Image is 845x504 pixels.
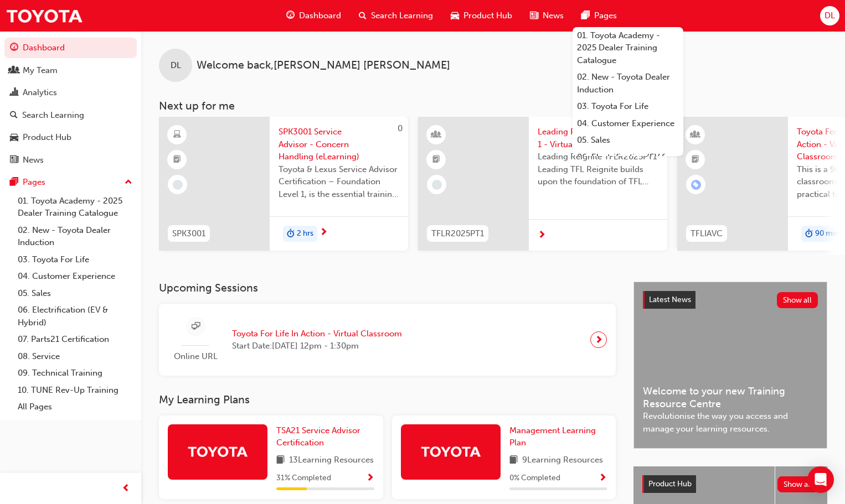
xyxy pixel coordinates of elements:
[279,163,399,201] span: Toyota & Lexus Service Advisor Certification – Foundation Level 1, is the essential training cour...
[299,9,341,22] span: Dashboard
[13,222,137,251] a: 02. New - Toyota Dealer Induction
[509,424,607,449] a: Management Learning Plan
[23,64,58,77] div: My Team
[276,454,285,467] span: book-icon
[172,227,205,240] span: SPK3001
[10,133,18,143] span: car-icon
[521,4,573,27] a: news-iconNews
[573,132,683,149] a: 05. Sales
[418,117,667,251] a: TFLR2025PT1Leading Reignite Part 1 - Virtual ClassroomLeading Reignite TFLR2025PT1 Leading TFL Re...
[173,128,181,142] span: learningResourceType_ELEARNING-icon
[371,9,433,22] span: Search Learning
[432,180,442,190] span: learningRecordVerb_NONE-icon
[777,292,818,308] button: Show all
[13,302,137,331] a: 06. Electrification (EV & Hybrid)
[442,4,521,27] a: car-iconProduct Hub
[23,86,57,99] div: Analytics
[192,320,200,334] span: sessionType_ONLINE_URL-icon
[538,150,658,188] span: Leading Reignite TFLR2025PT1 Leading TFL Reignite builds upon the foundation of TFL Reignite, rea...
[320,228,328,238] span: next-icon
[366,474,374,484] span: Show Progress
[297,227,313,240] span: 2 hrs
[13,398,137,415] a: All Pages
[4,82,137,103] a: Analytics
[398,123,403,133] span: 0
[805,227,813,241] span: duration-icon
[573,27,683,69] a: 01. Toyota Academy - 2025 Dealer Training Catalogue
[13,285,137,302] a: 05. Sales
[594,9,617,22] span: Pages
[807,466,834,493] div: Open Intercom Messenger
[366,471,374,485] button: Show Progress
[509,454,518,467] span: book-icon
[159,282,616,294] h3: Upcoming Sessions
[691,180,701,190] span: learningRecordVerb_ENROLL-icon
[538,231,546,241] span: next-icon
[692,153,699,167] span: booktick-icon
[420,441,481,461] img: Trak
[4,105,137,126] a: Search Learning
[633,282,827,449] a: Latest NewsShow allWelcome to your new Training Resource CentreRevolutionise the way you access a...
[287,227,295,241] span: duration-icon
[509,425,596,448] span: Management Learning Plan
[432,153,440,167] span: booktick-icon
[530,9,538,23] span: news-icon
[350,4,442,27] a: search-iconSearch Learning
[538,126,658,150] span: Leading Reignite Part 1 - Virtual Classroom
[173,153,181,167] span: booktick-icon
[286,9,295,23] span: guage-icon
[595,332,603,347] span: next-icon
[463,9,512,22] span: Product Hub
[13,348,137,365] a: 08. Service
[10,43,18,53] span: guage-icon
[168,350,223,363] span: Online URL
[277,4,350,27] a: guage-iconDashboard
[276,472,331,485] span: 31 % Completed
[642,475,818,493] a: Product HubShow all
[691,227,723,240] span: TFLIAVC
[509,472,560,485] span: 0 % Completed
[359,9,367,23] span: search-icon
[573,115,683,132] a: 04. Customer Experience
[232,340,402,352] span: Start Date: [DATE] 12pm - 1:30pm
[232,328,402,340] span: Toyota For Life In Action - Virtual Classroom
[10,88,18,98] span: chart-icon
[23,131,71,144] div: Product Hub
[10,66,18,76] span: people-icon
[173,180,183,190] span: learningRecordVerb_NONE-icon
[141,100,845,112] h3: Next up for me
[289,454,374,467] span: 13 Learning Resources
[777,476,819,492] button: Show all
[573,98,683,115] a: 03. Toyota For Life
[820,6,839,25] button: DL
[13,331,137,348] a: 07. Parts21 Certification
[543,9,564,22] span: News
[122,482,130,496] span: prev-icon
[692,128,699,142] span: learningResourceType_INSTRUCTOR_LED-icon
[23,176,45,189] div: Pages
[13,251,137,268] a: 03. Toyota For Life
[10,155,18,165] span: news-icon
[4,172,137,193] button: Pages
[13,193,137,222] a: 01. Toyota Academy - 2025 Dealer Training Catalogue
[171,59,181,72] span: DL
[643,385,818,410] span: Welcome to your new Training Resource Centre
[22,109,84,122] div: Search Learning
[581,9,590,23] span: pages-icon
[522,454,603,467] span: 9 Learning Resources
[4,127,137,148] a: Product Hub
[197,59,450,72] span: Welcome back , [PERSON_NAME] [PERSON_NAME]
[451,9,459,23] span: car-icon
[13,365,137,382] a: 09. Technical Training
[815,227,842,240] span: 90 mins
[643,291,818,309] a: Latest NewsShow all
[599,474,607,484] span: Show Progress
[431,227,484,240] span: TFLR2025PT1
[159,393,616,406] h3: My Learning Plans
[10,178,18,188] span: pages-icon
[573,69,683,98] a: 02. New - Toyota Dealer Induction
[10,111,18,121] span: search-icon
[825,9,835,22] span: DL
[168,313,607,367] a: Online URLToyota For Life In Action - Virtual ClassroomStart Date:[DATE] 12pm - 1:30pm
